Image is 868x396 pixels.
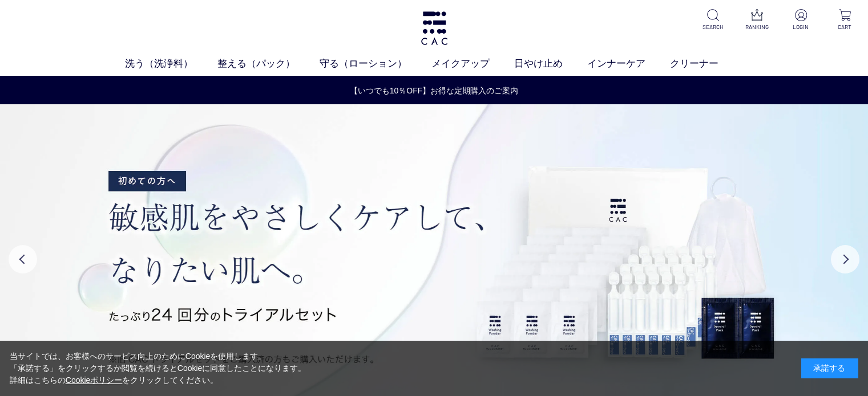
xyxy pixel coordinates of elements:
[670,56,743,71] a: クリーナー
[787,23,815,31] p: LOGIN
[66,375,123,385] a: Cookieポリシー
[743,9,771,31] a: RANKING
[831,245,859,273] button: Next
[831,9,859,31] a: CART
[831,23,859,31] p: CART
[699,23,727,31] p: SEARCH
[419,11,449,45] img: logo
[431,56,514,71] a: メイクアップ
[1,85,867,97] a: 【いつでも10％OFF】お得な定期購入のご案内
[743,23,771,31] p: RANKING
[587,56,670,71] a: インナーケア
[801,358,858,378] div: 承諾する
[217,56,320,71] a: 整える（パック）
[125,56,217,71] a: 洗う（洗浄料）
[514,56,587,71] a: 日やけ止め
[787,9,815,31] a: LOGIN
[320,56,431,71] a: 守る（ローション）
[9,245,37,273] button: Previous
[699,9,727,31] a: SEARCH
[10,350,306,386] div: 当サイトでは、お客様へのサービス向上のためにCookieを使用します。 「承諾する」をクリックするか閲覧を続けるとCookieに同意したことになります。 詳細はこちらの をクリックしてください。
